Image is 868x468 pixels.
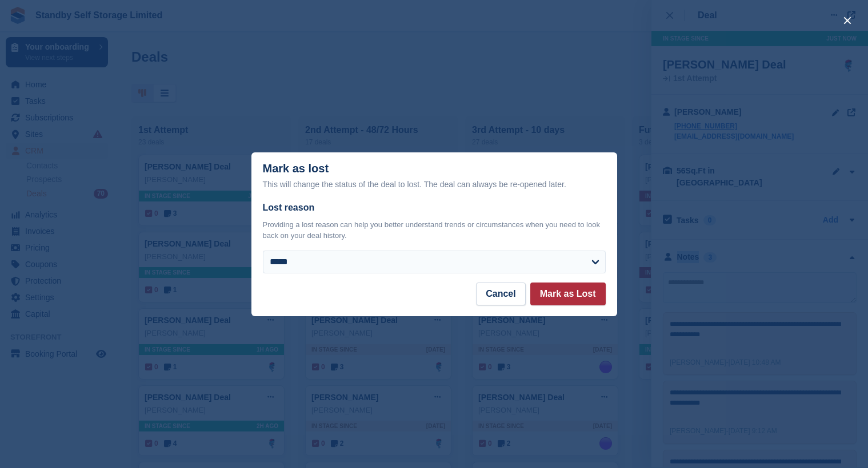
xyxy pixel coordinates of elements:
[263,201,606,215] label: Lost reason
[476,283,525,305] button: Cancel
[263,177,606,191] div: This will change the status of the deal to lost. The deal can always be re-opened later.
[838,11,857,30] button: close
[530,283,606,305] button: Mark as Lost
[263,219,606,241] p: Providing a lost reason can help you better understand trends or circumstances when you need to l...
[263,162,606,191] div: Mark as lost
